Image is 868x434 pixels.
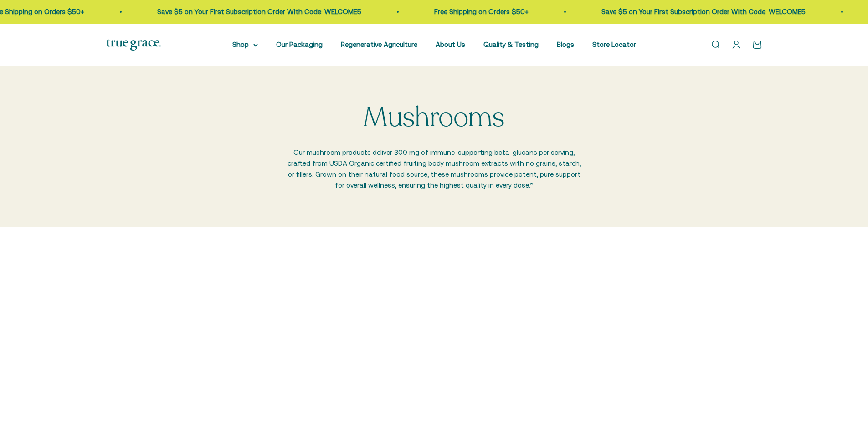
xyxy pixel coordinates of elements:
a: Our Packaging [276,41,323,48]
a: Free Shipping on Orders $50+ [433,8,528,15]
a: Regenerative Agriculture [341,41,417,48]
a: Store Locator [592,41,636,48]
p: Save $5 on Your First Subscription Order With Code: WELCOME5 [156,6,360,17]
summary: Shop [232,39,258,50]
a: Blogs [557,41,574,48]
p: Save $5 on Your First Subscription Order With Code: WELCOME5 [601,6,805,17]
p: Our mushroom products deliver 300 mg of immune-supporting beta-glucans per serving, crafted from ... [286,147,582,191]
a: Quality & Testing [483,41,539,48]
a: About Us [436,41,465,48]
p: Mushrooms [363,102,505,133]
